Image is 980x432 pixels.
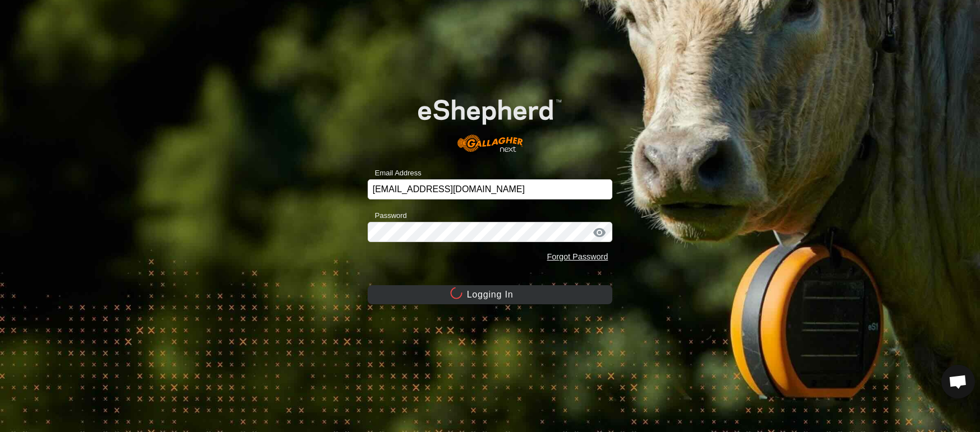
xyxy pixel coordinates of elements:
label: Password [368,210,407,221]
a: Forgot Password [547,252,608,261]
label: Email Address [368,168,422,179]
img: E-shepherd Logo [392,79,588,162]
a: Open chat [941,365,975,398]
button: Logging In [368,285,613,304]
input: Email Address [368,179,613,199]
